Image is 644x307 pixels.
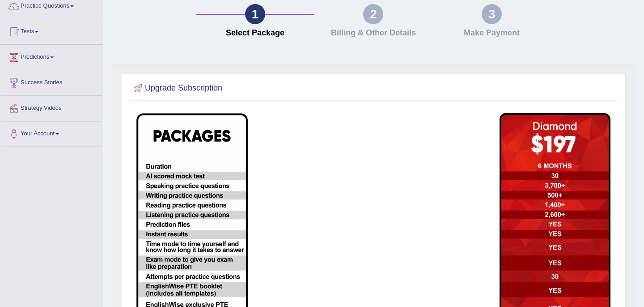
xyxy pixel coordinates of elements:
[200,29,309,38] h4: Select Package
[363,4,383,24] div: 2
[245,4,265,24] div: 1
[131,82,222,95] h2: Upgrade Subscription
[319,29,428,38] h4: Billing & Other Details
[0,70,102,93] a: Success Stories
[437,29,546,38] h4: Make Payment
[0,45,102,67] a: Predictions
[482,4,502,24] div: 3
[0,96,102,118] a: Strategy Videos
[0,19,102,42] a: Tests
[0,121,102,144] a: Your Account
